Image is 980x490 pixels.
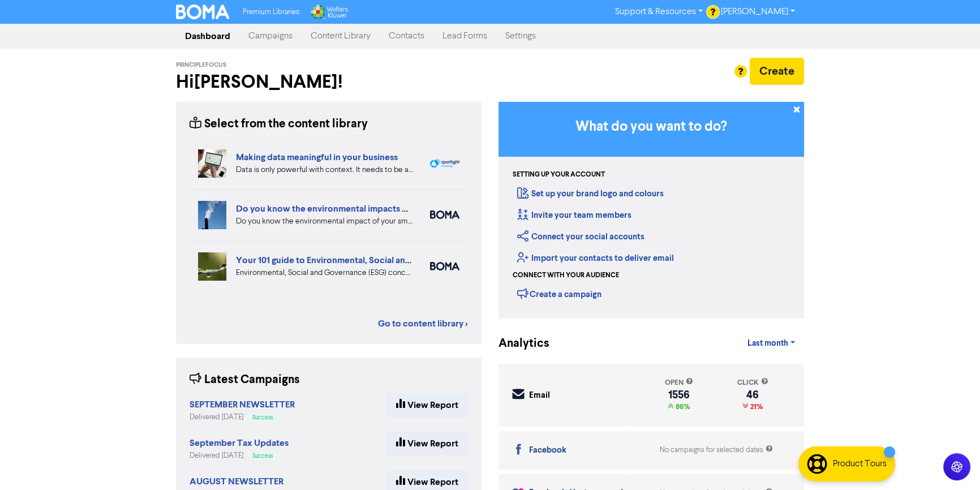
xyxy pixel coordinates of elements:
div: 46 [737,390,768,399]
div: Setting up your account [513,170,605,180]
a: Content Library [302,25,380,48]
div: Delivered [DATE] [190,450,289,461]
span: 86% [673,402,690,411]
div: Analytics [498,335,535,353]
div: No campaigns for selected dates [660,445,773,455]
a: Making data meaningful in your business [236,152,398,163]
a: Import your contacts to deliver email [517,253,674,264]
div: Environmental, Social and Governance (ESG) concerns are a vital part of running a business. Our 1... [236,267,413,279]
strong: AUGUST NEWSLETTER [190,476,283,487]
a: Support & Resources [606,3,712,21]
a: View Report [386,432,468,455]
div: Select from the content library [190,115,368,133]
div: Facebook [529,444,566,457]
h3: What do you want to do? [515,119,787,135]
a: Campaigns [239,25,302,48]
div: Connect with your audience [513,270,619,281]
a: Invite your team members [517,210,631,221]
span: Success [252,453,273,459]
a: Do you know the environmental impacts of your business? [236,203,472,214]
div: 1556 [665,390,693,399]
img: Wolters Kluwer [310,5,348,19]
a: Connect your social accounts [517,231,644,242]
a: Lead Forms [433,25,496,48]
img: boma [430,262,459,270]
h2: Hi [PERSON_NAME] ! [176,71,482,93]
a: Set up your brand logo and colours [517,188,664,199]
div: click [737,377,768,388]
span: Last month [747,338,788,349]
a: [PERSON_NAME] [712,3,804,21]
a: Last month [738,332,804,355]
div: Latest Campaigns [190,371,300,389]
strong: September Tax Updates [190,437,289,449]
span: 21% [748,402,763,411]
a: Dashboard [176,25,239,48]
a: View Report [386,393,468,417]
img: boma [430,210,459,219]
a: SEPTEMBER NEWSLETTER [190,401,295,410]
img: spotlight [430,159,459,168]
strong: SEPTEMBER NEWSLETTER [190,399,295,410]
span: PrincipleFocus [176,61,226,69]
iframe: Chat Widget [923,436,980,490]
div: Getting Started in BOMA [498,102,804,319]
div: Email [529,389,550,402]
a: Your 101 guide to Environmental, Social and Governance (ESG) [236,255,487,266]
span: Premium Libraries: [243,8,300,16]
div: Data is only powerful with context. It needs to be accurate and organised and you need to be clea... [236,164,413,176]
a: Settings [496,25,545,48]
div: open [665,377,693,388]
div: Create a campaign [517,285,601,302]
a: Go to content library > [378,317,468,330]
img: BOMA Logo [176,5,229,19]
button: Create [750,58,804,85]
div: Do you know the environmental impact of your small business? We highlight four ways you can under... [236,216,413,227]
a: Contacts [380,25,433,48]
span: Success [252,415,273,420]
a: September Tax Updates [190,439,289,448]
div: Delivered [DATE] [190,412,295,423]
a: AUGUST NEWSLETTER [190,478,283,487]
